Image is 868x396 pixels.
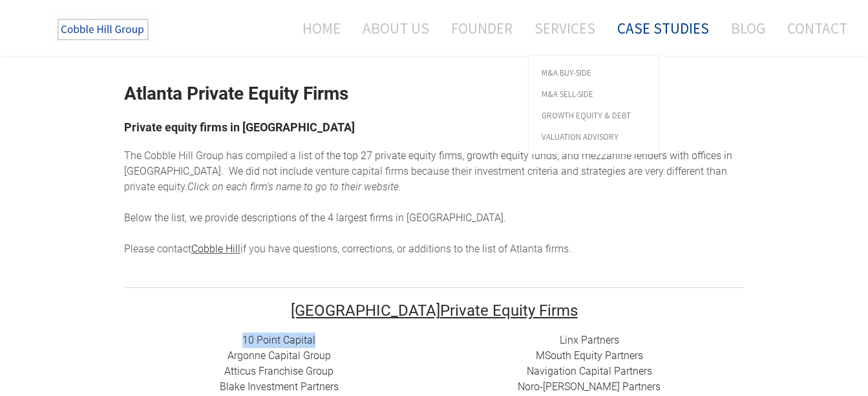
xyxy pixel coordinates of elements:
[518,380,661,393] a: Noro-[PERSON_NAME] Partners
[441,11,522,45] a: Founder
[529,83,658,105] a: M&A Sell-Side
[536,349,643,362] a: MSouth Equity Partners
[124,165,727,193] span: enture capital firms because their investment criteria and strategies are very different than pri...
[291,302,440,320] font: [GEOGRAPHIC_DATA]
[187,181,401,193] em: Click on each firm's name to go to their website.
[542,111,645,120] span: Growth Equity & Debt
[560,334,619,346] a: Linx Partners
[124,83,348,104] strong: Atlanta Private Equity Firms
[124,243,571,255] span: Please contact if you have questions, corrections, or additions to the list of Atlanta firms.
[542,90,645,98] span: M&A Sell-Side
[283,11,350,45] a: Home
[353,11,439,45] a: About Us
[527,365,652,377] a: Navigation Capital Partners
[124,149,330,162] span: The Cobble Hill Group has compiled a list of t
[191,243,240,255] a: Cobble Hill
[220,380,339,393] a: Blake Investment Partners
[542,133,645,141] span: Valuation Advisory
[525,11,605,45] a: Services
[529,126,658,148] a: Valuation Advisory
[608,11,719,45] a: Case Studies
[291,302,578,320] font: Private Equity Firms
[224,365,333,377] a: Atticus Franchise Group
[778,11,847,45] a: Contact
[124,148,745,257] div: he top 27 private equity firms, growth equity funds, and mezzanine lenders with offices in [GEOGR...
[124,120,355,134] font: Private equity firms in [GEOGRAPHIC_DATA]
[529,62,658,83] a: M&A Buy-Side
[228,349,331,362] a: Argonne Capital Group
[242,334,315,346] a: 10 Point Capital
[529,105,658,126] a: Growth Equity & Debt
[542,69,645,77] span: M&A Buy-Side
[49,14,159,46] img: The Cobble Hill Group LLC
[721,11,775,45] a: Blog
